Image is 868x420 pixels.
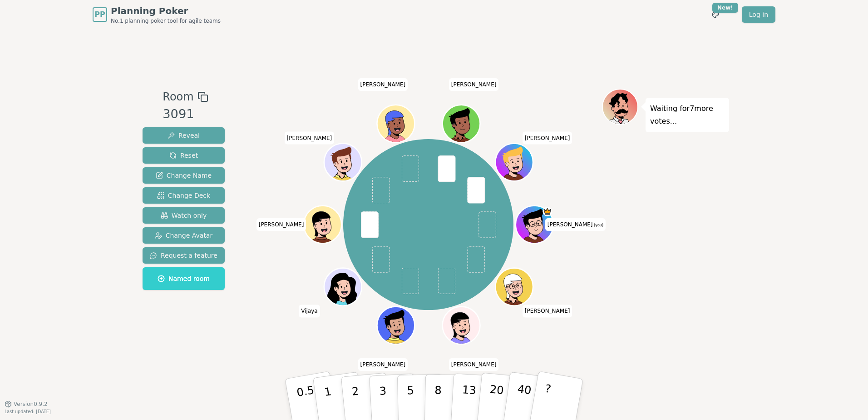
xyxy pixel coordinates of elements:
[111,17,221,25] span: No.1 planning poker tool for agile teams
[156,171,212,180] span: Change Name
[161,211,207,220] span: Watch only
[94,9,105,20] span: PP
[158,274,210,283] span: Named room
[449,358,499,371] span: Click to change your name
[93,5,221,25] a: PPPlanning PokerNo.1 planning poker tool for agile teams
[358,78,408,91] span: Click to change your name
[143,187,225,204] button: Change Deck
[707,6,724,23] button: New!
[168,131,200,140] span: Reveal
[593,223,604,227] span: (you)
[111,5,221,17] span: Planning Poker
[5,400,48,408] button: Version0.9.2
[143,227,225,244] button: Change Avatar
[712,3,738,13] div: New!
[285,132,335,145] span: Click to change your name
[163,105,208,124] div: 3091
[143,167,225,184] button: Change Name
[545,218,606,231] span: Click to change your name
[143,267,225,290] button: Named room
[157,191,210,200] span: Change Deck
[449,78,499,91] span: Click to change your name
[150,251,217,260] span: Request a feature
[155,231,213,240] span: Change Avatar
[299,305,320,317] span: Click to change your name
[5,409,51,414] span: Last updated: [DATE]
[517,207,552,242] button: Click to change your avatar
[163,89,193,105] span: Room
[143,147,225,164] button: Reset
[256,218,306,231] span: Click to change your name
[523,132,572,145] span: Click to change your name
[143,127,225,144] button: Reveal
[143,247,225,264] button: Request a feature
[14,400,48,408] span: Version 0.9.2
[542,207,552,216] span: Matt is the host
[358,358,408,371] span: Click to change your name
[169,151,198,160] span: Reset
[742,6,775,23] a: Log in
[523,305,572,317] span: Click to change your name
[650,102,725,128] p: Waiting for 7 more votes...
[143,207,225,224] button: Watch only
